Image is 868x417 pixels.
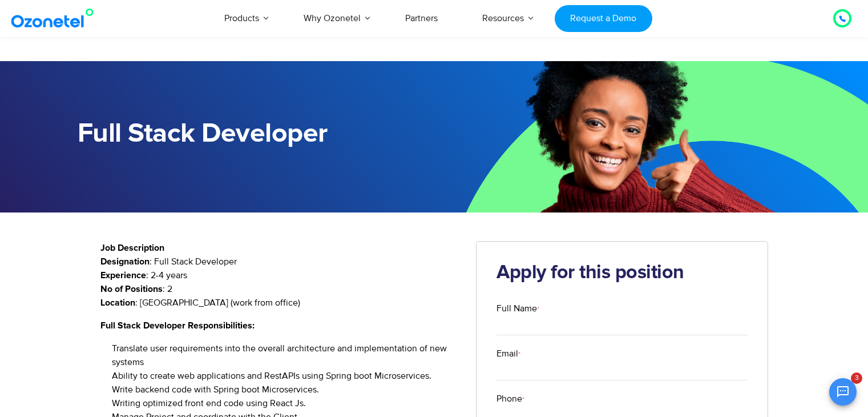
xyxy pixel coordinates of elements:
li: Ability to create web applications and RestAPIs using Spring boot Microservices. [112,369,459,383]
h2: Apply for this position [496,262,748,284]
a: Request a Demo [555,5,652,32]
h1: Full Stack Developer [78,118,434,150]
button: Open chat [829,378,857,406]
strong: Location [100,298,135,307]
li: Writing optimized front end code using React Js. [112,396,459,410]
strong: Job Description [100,243,164,252]
p: : Full Stack Developer : 2-4 years : 2 : [GEOGRAPHIC_DATA] (work from office) [100,255,459,310]
label: Phone [496,392,748,406]
strong: No of Positions [100,284,163,294]
span: 3 [851,372,862,384]
strong: Full Stack Developer Responsibilities: [100,321,255,330]
li: Translate user requirements into the overall architecture and implementation of new systems [112,342,459,369]
label: Email [496,347,748,360]
strong: Designation [100,257,150,266]
label: Full Name [496,302,748,315]
strong: Experience [100,271,146,280]
li: Write backend code with Spring boot Microservices. [112,383,459,396]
